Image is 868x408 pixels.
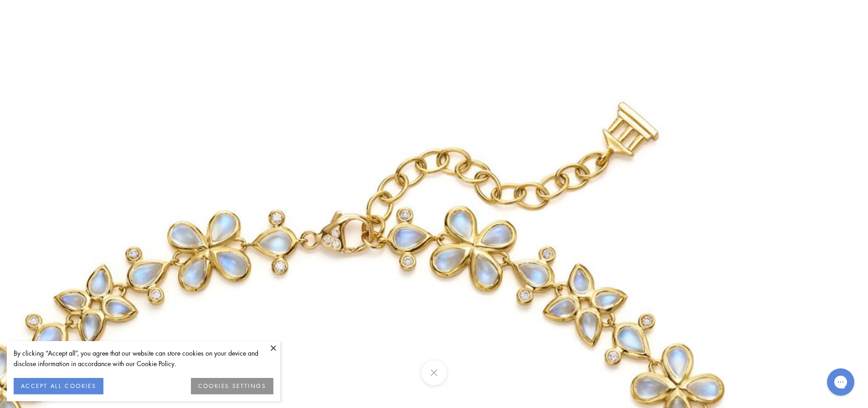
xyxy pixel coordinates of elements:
[14,348,273,369] div: By clicking “Accept all”, you agree that our website can store cookies on your device and disclos...
[14,378,103,394] button: ACCEPT ALL COOKIES
[822,365,859,399] iframe: Gorgias live chat messenger
[421,360,447,385] button: Close (Esc)
[191,378,273,394] button: COOKIES SETTINGS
